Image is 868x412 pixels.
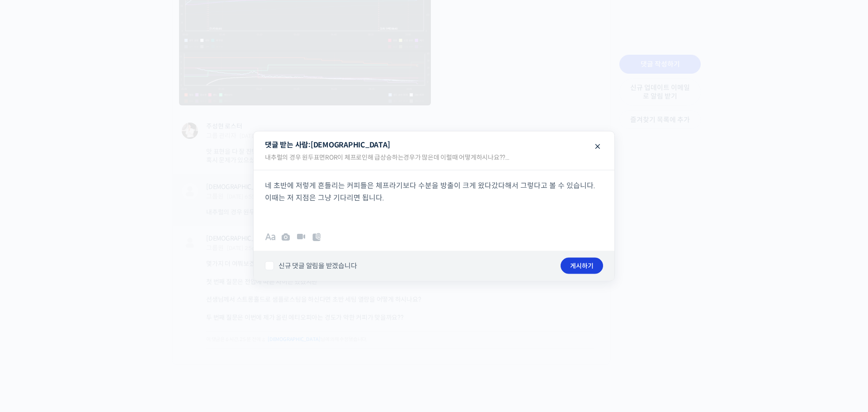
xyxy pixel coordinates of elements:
span: [DEMOGRAPHIC_DATA] [311,140,390,149]
button: 게시하기 [561,258,603,274]
span: 홈 [28,300,34,308]
span: 설정 [140,300,151,308]
div: 내추럴의 경우 원두표면ROR이 체프로인해 급상승하는경우가 많은데 이럴때 어떻게하시나요??... [258,149,610,170]
a: 대화 [60,287,117,309]
a: 홈 [3,287,60,309]
a: 설정 [117,287,174,309]
label: 신규 댓글 알림을 받겠습니다 [265,261,357,270]
span: 대화 [83,301,94,308]
p: 네 초반에 저렇게 흔들리는 커피들은 체프라기보다 수분을 방출이 크게 왔다갔다해서 그렇다고 볼 수 있습니다. 이때는 저 지점은 그냥 기다리면 됩니다. [265,180,603,204]
legend: 댓글 받는 사람: [254,131,614,170]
